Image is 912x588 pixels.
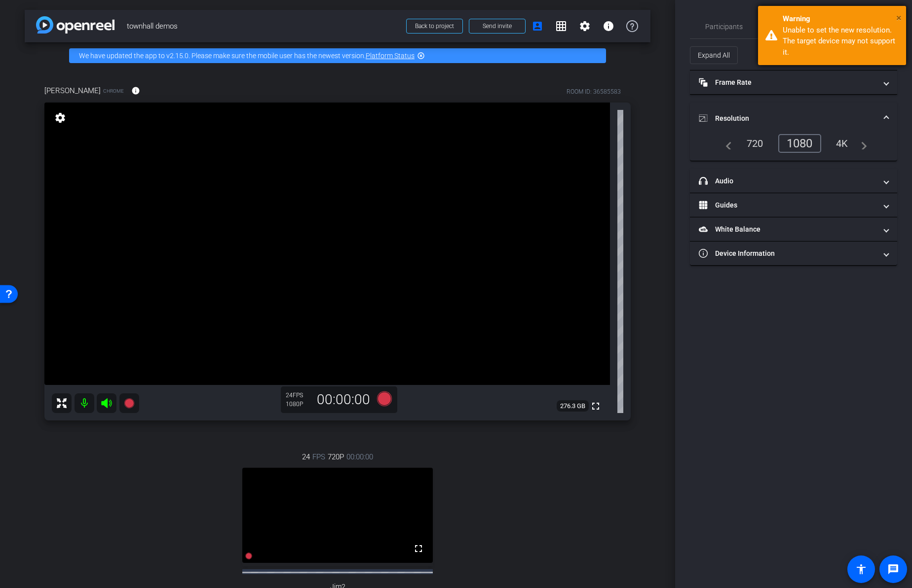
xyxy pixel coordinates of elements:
[127,16,400,36] span: townhall demos
[855,138,867,149] mat-icon: navigate_next
[699,224,876,235] mat-panel-title: White Balance
[690,70,897,94] mat-expansion-panel-header: Frame Rate
[44,85,101,96] span: [PERSON_NAME]
[310,391,377,408] div: 00:00:00
[53,112,67,124] mat-icon: settings
[690,169,897,193] mat-expansion-panel-header: Audio
[690,134,897,161] div: Resolution
[690,193,897,217] mat-expansion-panel-header: Guides
[328,451,344,462] span: 720P
[579,20,591,32] mat-icon: settings
[855,563,867,575] mat-icon: accessibility
[887,563,899,575] mat-icon: message
[567,87,621,96] div: ROOM ID: 36585583
[413,543,424,554] mat-icon: fullscreen
[896,10,902,25] button: Close
[896,12,902,24] span: ×
[366,52,415,60] a: Platform Status
[698,46,730,65] span: Expand All
[690,46,738,64] button: Expand All
[720,138,732,149] mat-icon: navigate_before
[783,13,899,25] div: Warning
[555,20,567,32] mat-icon: grid_on
[690,242,897,265] mat-expansion-panel-header: Device Information
[286,400,310,408] div: 1080P
[690,217,897,241] mat-expansion-panel-header: White Balance
[293,392,303,399] span: FPS
[406,19,463,34] button: Back to project
[590,400,602,412] mat-icon: fullscreen
[286,391,310,399] div: 24
[603,20,614,32] mat-icon: info
[705,23,743,30] span: Participants
[739,135,771,152] div: 720
[829,135,856,152] div: 4K
[417,52,425,60] mat-icon: highlight_off
[783,25,899,58] div: Unable to set the new resolution. The target device may not support it.
[778,134,821,153] div: 1080
[699,200,876,210] mat-panel-title: Guides
[415,23,454,30] span: Back to project
[699,77,876,88] mat-panel-title: Frame Rate
[131,86,140,95] mat-icon: info
[36,16,114,34] img: app-logo
[690,103,897,134] mat-expansion-panel-header: Resolution
[699,176,876,186] mat-panel-title: Audio
[699,248,876,259] mat-panel-title: Device Information
[483,22,512,30] span: Send invite
[346,451,373,462] span: 00:00:00
[532,20,543,32] mat-icon: account_box
[557,400,589,412] span: 276.3 GB
[312,451,325,462] span: FPS
[69,48,606,63] div: We have updated the app to v2.15.0. Please make sure the mobile user has the newest version.
[103,87,124,95] span: Chrome
[469,19,526,34] button: Send invite
[699,113,876,124] mat-panel-title: Resolution
[302,451,310,462] span: 24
